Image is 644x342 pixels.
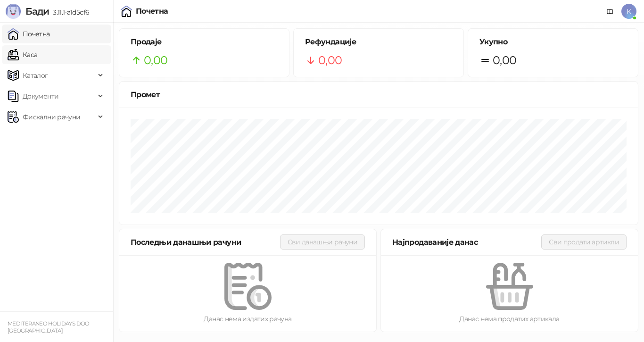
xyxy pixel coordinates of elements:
[392,236,541,248] div: Најпродаваније данас
[305,36,452,48] h5: Рефундације
[23,108,80,126] span: Фискални рачуни
[8,45,37,64] a: Каса
[318,51,342,69] span: 0,00
[131,236,280,248] div: Последњи данашњи рачуни
[396,314,623,324] div: Данас нема продатих артикала
[6,4,21,19] img: Logo
[541,234,627,250] button: Сви продати артикли
[131,36,278,48] h5: Продаје
[144,51,167,69] span: 0,00
[8,25,50,43] a: Почетна
[136,8,168,15] div: Почетна
[603,4,618,19] a: Документација
[280,234,365,250] button: Сви данашњи рачуни
[479,36,627,48] h5: Укупно
[621,4,636,19] span: K
[134,314,361,324] div: Данас нема издатих рачуна
[493,51,516,69] span: 0,00
[23,87,58,106] span: Документи
[131,89,627,100] div: Промет
[25,6,49,17] span: Бади
[23,66,48,85] span: Каталог
[49,8,89,17] span: 3.11.1-a1d5cf6
[8,320,90,334] small: MEDITERANEO HOLIDAYS DOO [GEOGRAPHIC_DATA]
